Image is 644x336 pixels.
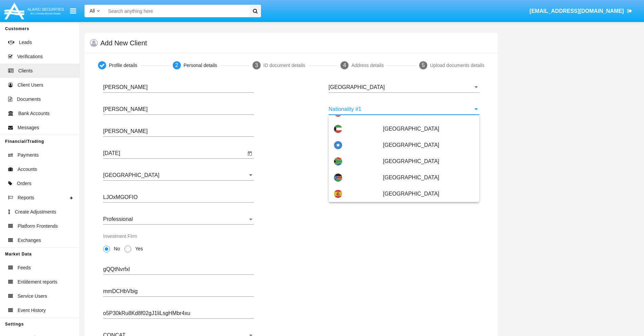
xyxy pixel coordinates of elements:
span: [EMAIL_ADDRESS][DOMAIN_NAME] [529,8,624,14]
div: Personal details [184,62,217,69]
span: Entitlement reports [18,278,57,286]
span: [GEOGRAPHIC_DATA] [383,121,474,137]
div: Address details [351,62,384,69]
span: Platform Frontends [18,223,58,230]
label: Investment Firm [103,233,137,240]
div: Upload documents details [430,62,484,69]
button: Open calendar [246,150,254,158]
input: Search [105,5,247,17]
span: 5 [422,62,425,68]
span: Event History [18,307,46,314]
span: Bank Accounts [18,110,50,117]
h5: Add New Client [100,40,147,46]
span: Create Adjustments [15,208,56,216]
span: Reports [18,194,34,201]
a: All [85,7,105,15]
span: Accounts [18,166,37,173]
span: [GEOGRAPHIC_DATA] [383,137,474,153]
span: Yes [131,245,145,252]
span: All [90,8,95,14]
span: [GEOGRAPHIC_DATA] [383,153,474,170]
span: Messages [18,124,39,131]
span: Feeds [18,264,31,271]
div: ID document details [263,62,305,69]
span: 3 [255,62,258,68]
span: Orders [17,180,31,187]
span: Leads [19,39,32,46]
span: Clients [18,67,33,74]
span: Documents [17,96,41,103]
span: [GEOGRAPHIC_DATA] [383,170,474,186]
span: Service Users [18,293,47,300]
span: No [110,245,122,252]
span: 2 [175,62,178,68]
img: Logo image [3,1,65,21]
span: [GEOGRAPHIC_DATA] [383,186,474,202]
a: [EMAIL_ADDRESS][DOMAIN_NAME] [526,2,636,21]
span: Client Users [18,82,43,89]
span: Exchanges [18,237,41,244]
span: Payments [18,152,39,159]
span: 4 [343,62,346,68]
span: Professional [103,216,133,222]
div: Profile details [109,62,137,69]
span: Verifications [17,53,43,60]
